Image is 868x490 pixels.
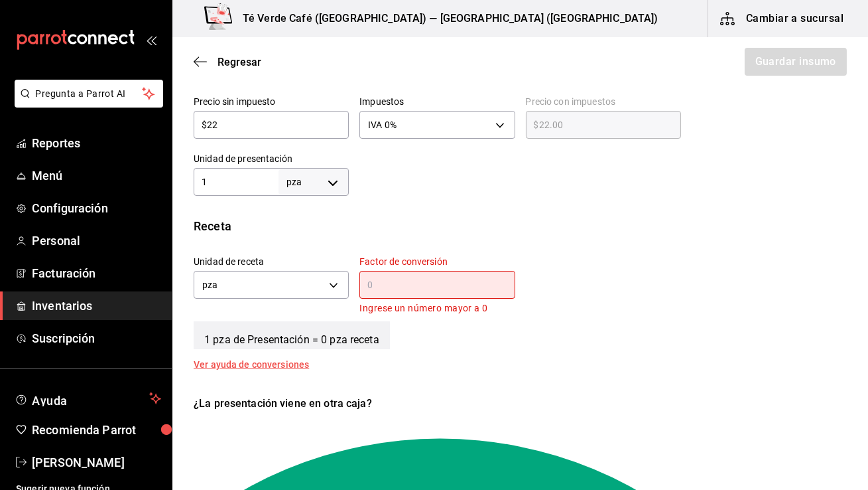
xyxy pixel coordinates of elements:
[32,329,161,347] span: Suscripción
[32,264,161,282] span: Facturación
[526,117,681,133] input: $0.00
[194,174,279,190] input: 0
[32,167,161,185] span: Menú
[194,258,349,267] label: Unidad de receta
[194,117,349,133] input: $0.00
[194,217,847,235] div: Receta
[359,301,515,316] p: Ingrese un número mayor a 0
[194,56,261,68] button: Regresar
[232,11,658,27] h3: Té Verde Café ([GEOGRAPHIC_DATA]) — [GEOGRAPHIC_DATA] ([GEOGRAPHIC_DATA])
[146,35,156,45] button: open_drawer_menu
[32,297,161,315] span: Inventarios
[359,98,515,107] label: Impuestos
[194,271,349,299] div: pza
[32,390,144,406] span: Ayuda
[194,98,349,107] label: Precio sin impuesto
[526,98,681,107] label: Precio con impuestos
[359,277,515,293] input: 0
[36,87,143,101] span: Pregunta a Parrot AI
[217,56,261,68] span: Regresar
[359,258,515,267] label: Factor de conversión
[279,169,349,195] div: pza
[194,321,390,349] span: 1 pza de Presentación = 0 pza receta
[32,421,161,439] span: Recomienda Parrot
[9,96,163,110] a: Pregunta a Parrot AI
[194,396,847,412] div: ¿La presentación viene en otra caja?
[32,134,161,152] span: Reportes
[194,360,325,369] div: Ver ayuda de conversiones
[32,453,161,471] span: [PERSON_NAME]
[359,111,515,139] div: IVA 0%
[32,199,161,217] span: Configuración
[15,80,163,108] button: Pregunta a Parrot AI
[32,232,161,250] span: Personal
[194,155,349,164] label: Unidad de presentación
